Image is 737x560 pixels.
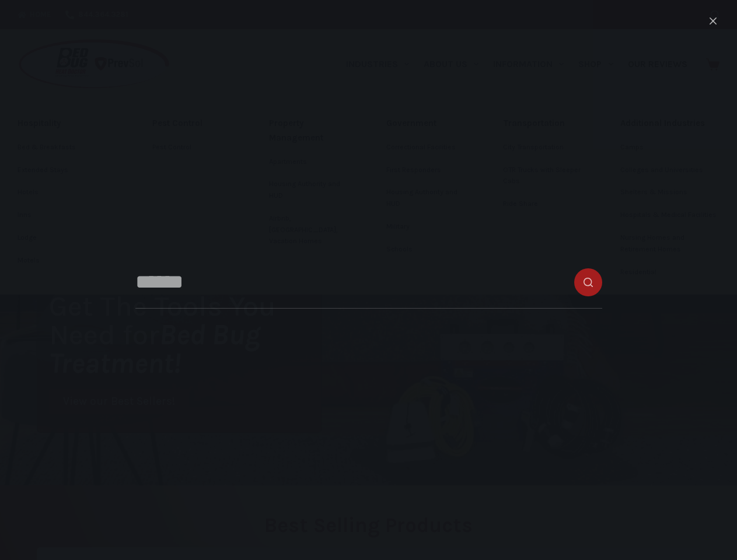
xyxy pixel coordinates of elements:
[269,151,351,173] a: Apartments
[338,29,694,99] nav: Primary
[269,208,351,253] a: Airbnb, [GEOGRAPHIC_DATA], Vacation Homes
[338,29,416,99] a: Industries
[18,159,117,181] a: Extended Stays
[269,173,351,207] a: Housing Authority and HUD
[620,261,720,283] a: Residential
[386,111,468,136] a: Government
[386,159,468,181] a: First Responders
[620,204,720,226] a: Hospitals & Medical Facilities
[18,250,117,272] a: Motels
[18,111,117,136] a: Hospitality
[620,181,720,204] a: Shelters & Missions
[269,111,351,150] a: Property Management
[18,38,170,90] img: Prevsol/Bed Bug Heat Doctor
[386,216,468,238] a: Military
[18,136,117,159] a: Bed & Breakfasts
[386,239,468,261] a: Schools
[18,204,117,226] a: Inns
[620,227,720,261] a: Nursing Homes and Retirement Homes
[386,136,468,159] a: Correctional Facilities
[18,181,117,204] a: Hotels
[503,111,585,136] a: Transportation
[620,29,694,99] a: Our Reviews
[386,181,468,215] a: Housing Authority and HUD
[503,136,585,159] a: City Transportation
[503,193,585,215] a: Ride Share
[49,389,189,414] a: View our Best Sellers!
[18,227,117,249] a: Lodge
[49,292,321,377] h1: Get The Tools You Need for
[152,111,234,136] a: Pest Control
[711,10,719,19] button: Search
[486,29,571,99] a: Information
[620,136,720,159] a: Camps
[416,29,485,99] a: About Us
[49,318,260,380] i: Bed Bug Treatment!
[152,136,234,159] a: Pest Control
[37,515,700,535] h2: Best Selling Products
[571,29,620,99] a: Shop
[9,5,44,40] button: Open LiveChat chat widget
[503,159,585,193] a: OTR Trucks with Sleeper Cabs
[63,396,175,407] span: View our Best Sellers!
[620,111,720,136] a: Additional Industries
[620,159,720,181] a: Colleges and Universities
